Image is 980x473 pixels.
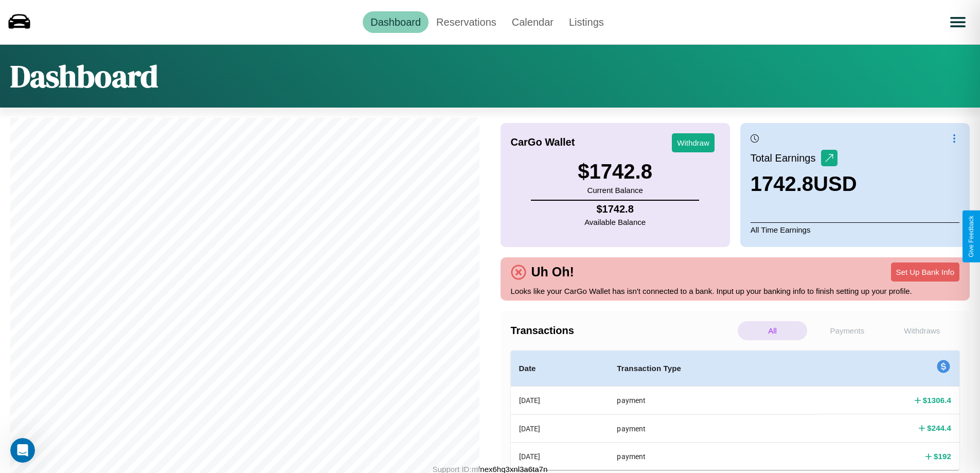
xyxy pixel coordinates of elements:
[578,160,652,183] h3: $ 1742.8
[511,443,609,470] th: [DATE]
[561,11,612,33] a: Listings
[10,55,158,97] h1: Dashboard
[511,387,609,415] th: [DATE]
[738,321,807,340] p: All
[751,222,959,237] p: All Time Earnings
[927,423,951,433] h4: $ 244.4
[923,395,951,406] h4: $ 1306.4
[511,136,575,148] h4: CarGo Wallet
[812,321,882,340] p: Payments
[584,203,646,215] h4: $ 1742.8
[751,172,857,196] h3: 1742.8 USD
[751,149,821,167] p: Total Earnings
[934,451,951,462] h4: $ 192
[609,414,817,442] th: payment
[968,216,975,257] div: Give Feedback
[609,443,817,470] th: payment
[511,325,735,337] h4: Transactions
[617,362,809,375] h4: Transaction Type
[504,11,561,33] a: Calendar
[578,183,652,197] p: Current Balance
[887,321,957,340] p: Withdraws
[511,284,960,298] p: Looks like your CarGo Wallet has isn't connected to a bank. Input up your banking info to finish ...
[429,11,504,33] a: Reservations
[511,351,960,470] table: simple table
[519,362,601,375] h4: Date
[943,8,972,37] button: Open menu
[891,262,959,282] button: Set Up Bank Info
[10,438,35,463] iframe: Intercom live chat
[526,265,579,279] h4: Uh Oh!
[609,387,817,415] th: payment
[511,414,609,442] th: [DATE]
[672,133,715,152] button: Withdraw
[584,215,646,229] p: Available Balance
[363,11,429,33] a: Dashboard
